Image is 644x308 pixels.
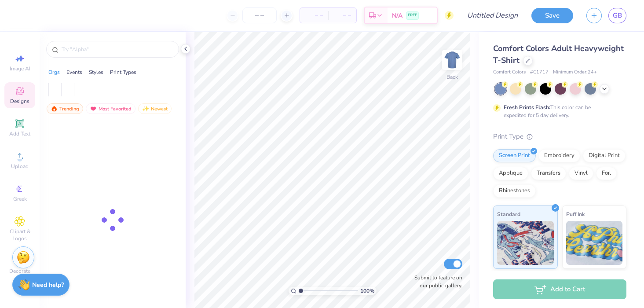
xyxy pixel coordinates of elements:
div: Embroidery [538,149,580,162]
strong: Fresh Prints Flash: [504,104,550,111]
input: – – [242,7,277,23]
div: Orgs [48,68,60,76]
span: Standard [497,209,520,219]
div: Transfers [531,167,566,180]
div: This color can be expedited for 5 day delivery. [504,103,612,119]
label: Submit to feature on our public gallery. [410,274,462,290]
div: Rhinestones [493,184,536,198]
img: most_fav.gif [90,106,97,112]
span: N/A [392,11,402,20]
span: – – [305,11,323,20]
span: Minimum Order: 24 + [553,69,597,76]
div: Newest [138,103,172,114]
span: Comfort Colors [493,69,526,76]
input: Try "Alpha" [61,45,173,54]
strong: Need help? [32,281,64,289]
img: Back [443,51,461,69]
div: Vinyl [569,167,593,180]
span: Add Text [9,130,30,137]
div: Screen Print [493,149,536,162]
div: Print Types [110,68,136,76]
div: Most Favorited [86,103,135,114]
span: FREE [408,12,417,18]
span: 100 % [360,287,374,295]
div: Digital Print [583,149,626,162]
div: Events [66,68,82,76]
div: Applique [493,167,528,180]
span: Clipart & logos [4,228,35,242]
span: Designs [10,98,29,105]
a: GB [608,8,626,23]
span: – – [333,11,351,20]
div: Styles [89,68,103,76]
button: Save [531,8,573,23]
div: Back [446,73,458,81]
img: Standard [497,221,554,265]
span: Greek [13,195,27,202]
span: Image AI [10,65,30,72]
span: Decorate [9,268,30,275]
div: Foil [596,167,617,180]
span: Comfort Colors Adult Heavyweight T-Shirt [493,43,624,66]
span: # C1717 [530,69,549,76]
img: Puff Ink [566,221,623,265]
span: GB [613,11,622,21]
span: Puff Ink [566,209,585,219]
img: Newest.gif [142,106,149,112]
div: Trending [47,103,83,114]
div: Print Type [493,132,626,142]
img: trending.gif [51,106,58,112]
input: Untitled Design [460,7,525,24]
span: Upload [11,163,29,170]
